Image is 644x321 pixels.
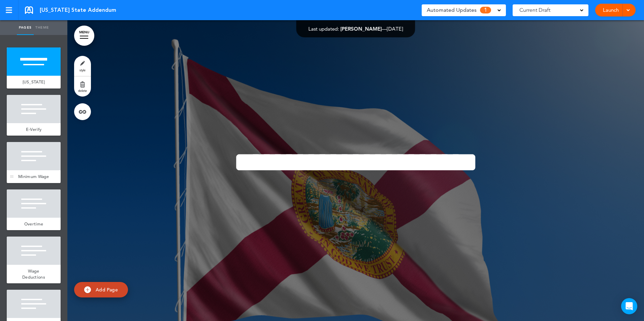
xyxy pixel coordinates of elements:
span: Add Page [96,287,118,293]
span: [US_STATE] [23,79,45,85]
a: MENU [74,26,94,46]
span: [DATE] [387,26,403,32]
span: [PERSON_NAME] [341,26,382,32]
a: Add Page [74,282,128,298]
a: Overtime [7,218,61,230]
span: 1 [480,7,491,13]
span: Current Draft [519,5,550,15]
span: [US_STATE] State Addendum [40,6,116,14]
a: [US_STATE] [7,76,61,88]
span: delete [78,88,87,93]
a: delete [74,76,91,97]
img: add.svg [84,286,91,293]
span: Last updated: [309,26,339,32]
a: style [74,56,91,76]
span: Minimum Wage [18,174,49,179]
a: Launch [600,4,621,16]
div: — [309,26,403,31]
span: Overtime [24,221,43,227]
span: Automated Updates [427,5,477,15]
span: Wage Deductions [22,268,45,280]
a: E-Verify [7,123,61,136]
span: E-Verify [26,127,41,132]
span: style [79,68,86,72]
a: Minimum Wage [7,170,61,183]
a: Theme [34,20,51,35]
a: Wage Deductions [7,265,61,283]
a: Pages [17,20,34,35]
div: Open Intercom Messenger [621,298,637,314]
